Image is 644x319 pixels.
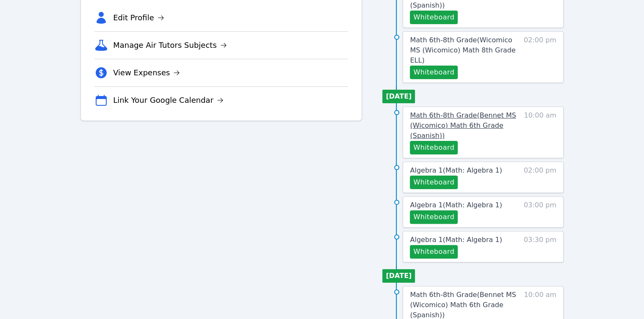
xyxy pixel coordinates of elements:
[410,11,458,24] button: Whiteboard
[410,210,458,224] button: Whiteboard
[410,111,516,140] span: Math 6th-8th Grade ( Bennet MS (Wicomico) Math 6th Grade (Spanish) )
[524,200,556,224] span: 03:00 pm
[113,67,180,79] a: View Expenses
[524,165,556,189] span: 02:00 pm
[524,35,556,79] span: 02:00 pm
[113,39,227,51] a: Manage Air Tutors Subjects
[524,235,556,258] span: 03:30 pm
[382,269,415,283] li: [DATE]
[410,235,502,245] a: Algebra 1(Math: Algebra 1)
[113,12,164,24] a: Edit Profile
[524,110,556,154] span: 10:00 am
[410,141,458,154] button: Whiteboard
[410,201,502,209] span: Algebra 1 ( Math: Algebra 1 )
[410,110,520,141] a: Math 6th-8th Grade(Bennet MS (Wicomico) Math 6th Grade (Spanish))
[113,94,224,106] a: Link Your Google Calendar
[410,66,458,79] button: Whiteboard
[410,166,502,174] span: Algebra 1 ( Math: Algebra 1 )
[410,236,502,244] span: Algebra 1 ( Math: Algebra 1 )
[410,35,520,66] a: Math 6th-8th Grade(Wicomico MS (Wicomico) Math 8th Grade ELL)
[410,200,502,210] a: Algebra 1(Math: Algebra 1)
[410,291,516,319] span: Math 6th-8th Grade ( Bennet MS (Wicomico) Math 6th Grade (Spanish) )
[410,245,458,258] button: Whiteboard
[382,90,415,103] li: [DATE]
[410,165,502,176] a: Algebra 1(Math: Algebra 1)
[410,36,515,64] span: Math 6th-8th Grade ( Wicomico MS (Wicomico) Math 8th Grade ELL )
[410,176,458,189] button: Whiteboard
